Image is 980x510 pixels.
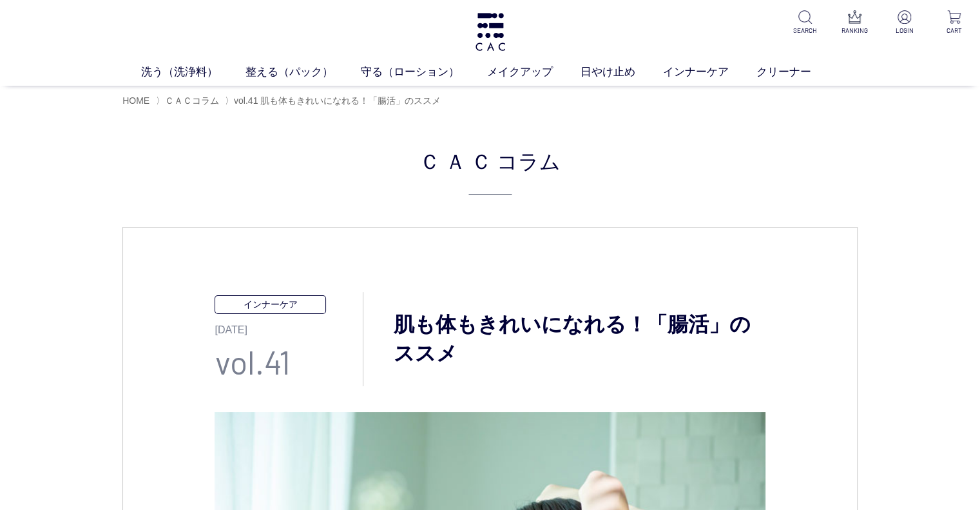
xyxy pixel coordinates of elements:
[497,145,561,176] span: コラム
[225,95,444,107] li: 〉
[156,95,222,107] li: 〉
[581,64,663,81] a: 日やけ止め
[245,64,361,81] a: 整える（パック）
[756,64,839,81] a: クリーナー
[938,26,970,35] p: CART
[839,10,870,35] a: RANKING
[165,95,219,106] a: ＣＡＣコラム
[474,13,507,51] img: logo
[122,145,858,195] h2: ＣＡＣ
[122,95,149,106] a: HOME
[215,338,363,386] p: vol.41
[889,26,920,35] p: LOGIN
[141,64,245,81] a: 洗う（洗浄料）
[889,10,920,35] a: LOGIN
[839,26,870,35] p: RANKING
[938,10,970,35] a: CART
[215,314,363,338] p: [DATE]
[234,95,441,106] span: vol.41 肌も体もきれいになれる！「腸活」のススメ
[789,26,821,35] p: SEARCH
[789,10,821,35] a: SEARCH
[487,64,581,81] a: メイクアップ
[361,64,487,81] a: 守る（ローション）
[663,64,756,81] a: インナーケア
[215,295,325,314] p: インナーケア
[363,310,765,368] h3: 肌も体もきれいになれる！「腸活」のススメ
